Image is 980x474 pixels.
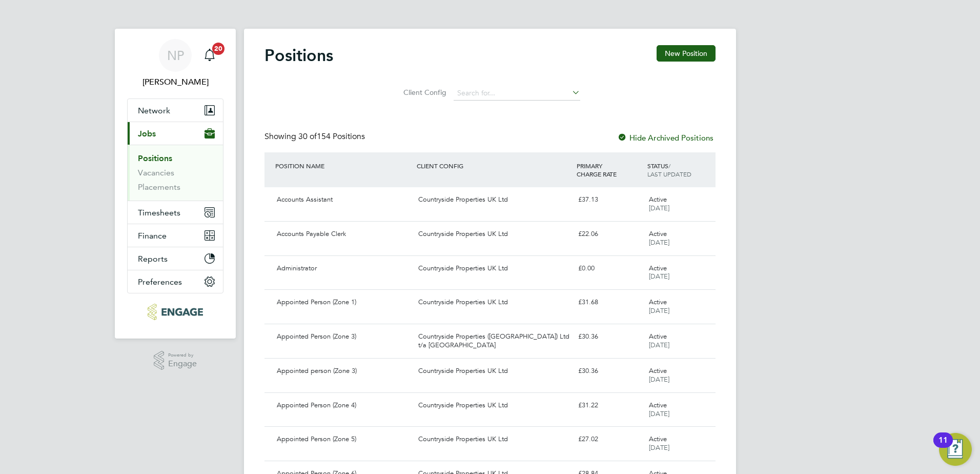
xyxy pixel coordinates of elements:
div: £30.36 [574,363,645,380]
div: Appointed Person (Zone 3) [273,328,414,345]
div: £30.36 [574,328,645,345]
div: £31.22 [574,397,645,414]
span: Timesheets [138,208,180,218]
span: Active [649,298,667,306]
button: Reports [128,247,223,270]
div: Appointed person (Zone 3) [273,363,414,380]
span: 20 [212,43,224,55]
span: Nick Plumridge [127,76,223,88]
span: [DATE] [649,409,669,418]
span: NP [167,49,184,62]
span: [DATE] [649,306,669,315]
div: Appointed Person (Zone 1) [273,294,414,311]
div: CLIENT CONFIG [414,156,574,175]
nav: Main navigation [115,29,236,339]
span: Finance [138,231,167,241]
span: Jobs [138,129,156,139]
a: NP[PERSON_NAME] [127,39,223,88]
span: [DATE] [649,341,669,349]
div: Appointed Person (Zone 4) [273,397,414,414]
div: Administrator [273,260,414,277]
span: [DATE] [649,238,669,247]
span: Network [138,106,170,115]
button: Finance [128,224,223,247]
div: Countryside Properties UK Ltd [414,397,574,414]
div: Accounts Payable Clerk [273,226,414,243]
a: Go to home page [127,304,223,320]
div: Accounts Assistant [273,191,414,208]
div: Countryside Properties UK Ltd [414,294,574,311]
img: konnectrecruit-logo-retina.png [148,304,202,320]
div: Countryside Properties UK Ltd [414,260,574,277]
div: Countryside Properties UK Ltd [414,431,574,448]
div: 11 [938,440,948,453]
label: Hide Archived Positions [617,133,713,143]
div: PRIMARY CHARGE RATE [574,156,645,183]
a: Vacancies [138,168,174,177]
div: Showing [264,131,367,142]
span: [DATE] [649,375,669,384]
span: Active [649,401,667,409]
div: £0.00 [574,260,645,277]
div: POSITION NAME [273,156,414,175]
a: Positions [138,153,172,163]
button: Timesheets [128,201,223,224]
span: 30 of [298,131,317,142]
div: £27.02 [574,431,645,448]
div: Appointed Person (Zone 5) [273,431,414,448]
a: Powered byEngage [154,351,197,370]
span: [DATE] [649,443,669,452]
span: Engage [168,360,197,368]
button: Network [128,99,223,122]
div: Countryside Properties UK Ltd [414,191,574,208]
div: Countryside Properties UK Ltd [414,226,574,243]
span: Active [649,264,667,272]
div: STATUS [645,156,716,183]
div: £22.06 [574,226,645,243]
div: Countryside Properties ([GEOGRAPHIC_DATA]) Ltd t/a [GEOGRAPHIC_DATA] [414,328,574,354]
span: Active [649,366,667,375]
span: Active [649,434,667,443]
span: Active [649,195,667,204]
div: £31.68 [574,294,645,311]
div: £37.13 [574,191,645,208]
span: Preferences [138,277,182,287]
span: Reports [138,254,168,264]
button: Preferences [128,270,223,293]
span: Powered by [168,351,197,360]
input: Search for... [454,86,580,101]
a: 20 [199,39,220,72]
span: [DATE] [649,272,669,281]
span: / [668,162,670,170]
button: Jobs [128,122,223,145]
div: Jobs [128,145,223,201]
a: Placements [138,182,180,192]
h2: Positions [264,45,333,66]
label: Client Config [400,88,446,97]
button: Open Resource Center, 11 new notifications [939,433,972,466]
span: LAST UPDATED [647,170,691,178]
span: [DATE] [649,204,669,212]
span: Active [649,229,667,238]
span: 154 Positions [298,131,365,142]
div: Countryside Properties UK Ltd [414,363,574,380]
span: Active [649,332,667,341]
button: New Position [657,45,716,62]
